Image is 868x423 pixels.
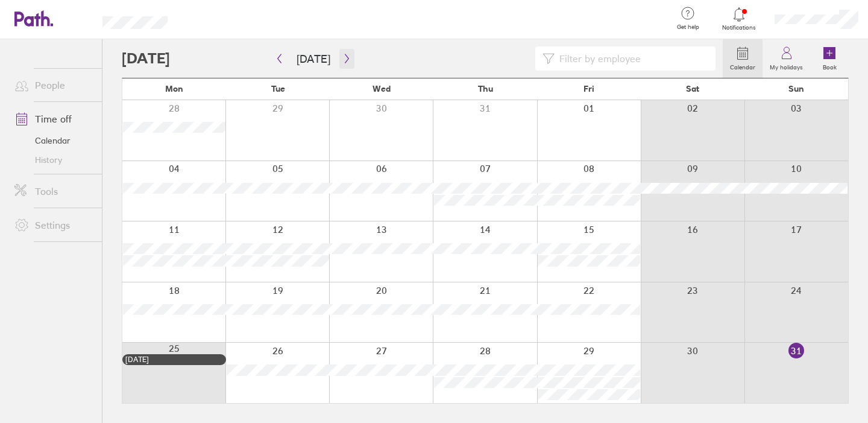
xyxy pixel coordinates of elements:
span: Fri [583,84,594,94]
a: Calendar [5,131,102,150]
span: Thu [478,84,493,94]
span: Wed [373,84,391,94]
a: Settings [5,213,102,237]
label: Calendar [723,60,763,71]
a: Notifications [720,6,759,31]
span: Mon [165,84,183,94]
span: Notifications [720,24,759,31]
input: Filter by employee [555,47,708,70]
label: Book [816,60,844,71]
a: Time off [5,107,102,131]
a: People [5,73,102,97]
div: [DATE] [125,355,223,364]
a: Calendar [723,39,763,78]
a: History [5,150,102,170]
span: Tue [271,84,285,94]
a: Tools [5,179,102,203]
label: My holidays [763,60,810,71]
button: [DATE] [287,49,340,69]
a: Book [810,39,849,78]
a: My holidays [763,39,810,78]
span: Sat [686,84,699,94]
span: Sun [788,84,804,94]
span: Get help [668,24,708,31]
